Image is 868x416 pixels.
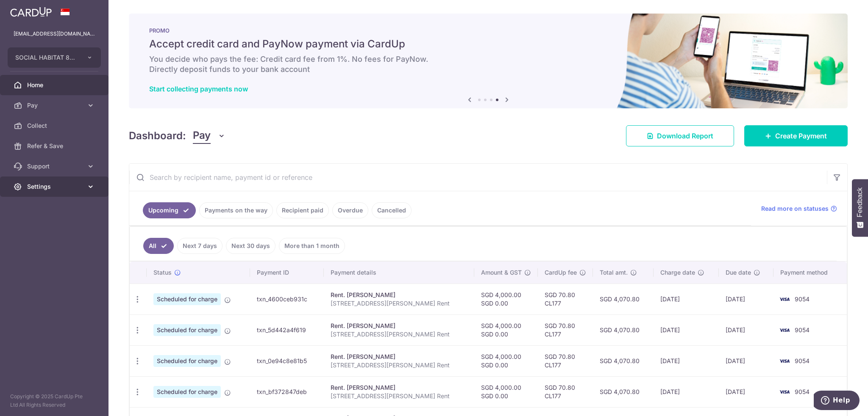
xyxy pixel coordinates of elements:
td: [DATE] [719,345,773,376]
span: Pay [193,128,211,144]
td: SGD 4,070.80 [593,284,654,314]
td: SGD 70.80 CL177 [538,345,593,376]
span: Refer & Save [27,142,83,150]
button: Feedback - Show survey [852,179,868,237]
h5: Accept credit card and PayNow payment via CardUp [149,37,827,51]
img: Bank Card [776,356,793,366]
span: Scheduled for charge [153,355,221,367]
button: SOCIAL HABITAT 83 PTE. LTD. [8,47,101,68]
p: [STREET_ADDRESS][PERSON_NAME] Rent [331,361,467,369]
span: Download Report [657,131,713,141]
span: Settings [27,182,83,191]
th: Payment ID [250,262,324,284]
input: Search by recipient name, payment id or reference [129,164,827,191]
a: Upcoming [143,202,196,218]
span: Pay [27,101,83,110]
td: [DATE] [719,314,773,345]
a: Payments on the way [199,202,273,218]
td: [DATE] [719,284,773,314]
div: Rent. [PERSON_NAME] [331,291,467,299]
span: Scheduled for charge [153,386,221,398]
p: [STREET_ADDRESS][PERSON_NAME] Rent [331,392,467,400]
th: Payment method [773,262,847,284]
img: Bank Card [776,387,793,397]
img: Bank Card [776,294,793,304]
div: Rent. [PERSON_NAME] [331,383,467,392]
span: CardUp fee [545,268,577,277]
h6: You decide who pays the fee: Credit card fee from 1%. No fees for PayNow. Directly deposit funds ... [149,54,827,74]
span: Feedback [856,187,864,217]
a: Create Payment [744,125,848,146]
td: txn_0e94c8e81b5 [250,345,324,376]
a: Recipient paid [276,202,329,218]
p: [STREET_ADDRESS][PERSON_NAME] Rent [331,299,467,308]
td: [DATE] [654,376,719,407]
span: Collect [27,121,83,130]
td: txn_4600ceb931c [250,284,324,314]
td: SGD 4,000.00 SGD 0.00 [474,284,538,314]
a: Download Report [626,125,734,146]
span: 9054 [795,326,810,333]
span: 9054 [795,357,810,364]
span: 9054 [795,388,810,395]
span: Amount & GST [481,268,522,277]
span: Create Payment [775,131,827,141]
td: SGD 4,070.80 [593,376,654,407]
a: Overdue [332,202,368,218]
span: Scheduled for charge [153,324,221,336]
a: Next 7 days [177,238,223,254]
iframe: Opens a widget where you can find more information [814,391,860,412]
a: More than 1 month [279,238,345,254]
td: [DATE] [654,314,719,345]
span: 9054 [795,295,810,303]
a: All [143,238,174,254]
td: [DATE] [654,345,719,376]
span: Scheduled for charge [153,293,221,305]
td: txn_5d442a4f619 [250,314,324,345]
td: SGD 4,000.00 SGD 0.00 [474,314,538,345]
span: Due date [726,268,751,277]
td: SGD 4,000.00 SGD 0.00 [474,376,538,407]
td: SGD 70.80 CL177 [538,376,593,407]
span: Read more on statuses [761,204,829,213]
span: Total amt. [600,268,628,277]
td: SGD 70.80 CL177 [538,284,593,314]
td: [DATE] [719,376,773,407]
p: [EMAIL_ADDRESS][DOMAIN_NAME] [14,30,95,38]
td: txn_bf372847deb [250,376,324,407]
span: SOCIAL HABITAT 83 PTE. LTD. [15,53,78,62]
span: Support [27,162,83,171]
h4: Dashboard: [129,128,186,143]
div: Rent. [PERSON_NAME] [331,353,467,361]
span: Charge date [660,268,695,277]
a: Start collecting payments now [149,85,248,93]
td: SGD 4,000.00 SGD 0.00 [474,345,538,376]
p: PROMO [149,27,827,34]
div: Rent. [PERSON_NAME] [331,322,467,330]
span: Home [27,81,83,89]
span: Status [153,268,172,277]
button: Pay [193,128,225,144]
img: CardUp [10,7,52,17]
td: SGD 70.80 CL177 [538,314,593,345]
p: [STREET_ADDRESS][PERSON_NAME] Rent [331,330,467,339]
a: Read more on statuses [761,204,837,213]
td: SGD 4,070.80 [593,314,654,345]
th: Payment details [324,262,474,284]
img: Bank Card [776,325,793,335]
td: SGD 4,070.80 [593,345,654,376]
img: paynow Banner [129,14,848,108]
td: [DATE] [654,284,719,314]
a: Cancelled [372,202,412,218]
a: Next 30 days [226,238,275,254]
